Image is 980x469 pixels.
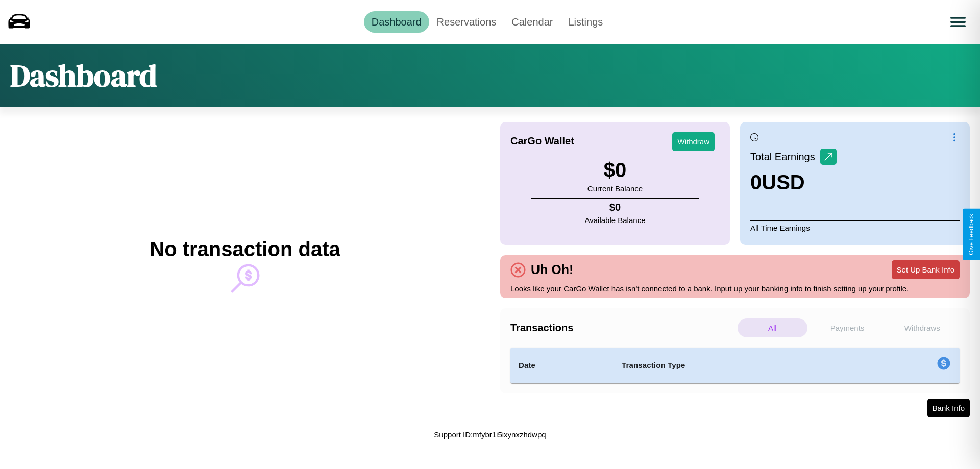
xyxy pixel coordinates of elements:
p: Looks like your CarGo Wallet has isn't connected to a bank. Input up your banking info to finish ... [510,282,960,295]
p: All [738,318,807,337]
h4: Transaction Type [622,359,853,372]
table: simple table [510,348,960,383]
p: Current Balance [587,182,643,195]
h4: Date [519,359,605,372]
h4: CarGo Wallet [510,135,574,147]
p: Available Balance [585,213,646,227]
p: Total Earnings [750,147,820,166]
a: Calendar [504,11,560,33]
button: Withdraw [672,132,715,151]
p: Withdraws [887,318,957,337]
h4: Transactions [510,322,735,334]
h3: $ 0 [587,159,643,182]
h1: Dashboard [10,55,157,96]
p: Payments [813,318,883,337]
a: Reservations [429,11,504,33]
a: Dashboard [364,11,429,33]
h2: No transaction data [150,238,340,261]
p: All Time Earnings [750,220,960,235]
a: Listings [560,11,610,33]
h4: Uh Oh! [526,262,578,277]
h3: 0 USD [750,171,837,194]
p: Support ID: mfybr1i5ixynxzhdwpq [434,428,546,441]
h4: $ 0 [585,202,646,213]
button: Open menu [944,8,972,36]
button: Set Up Bank Info [892,260,960,279]
div: Give Feedback [968,214,975,255]
button: Bank Info [927,399,970,417]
